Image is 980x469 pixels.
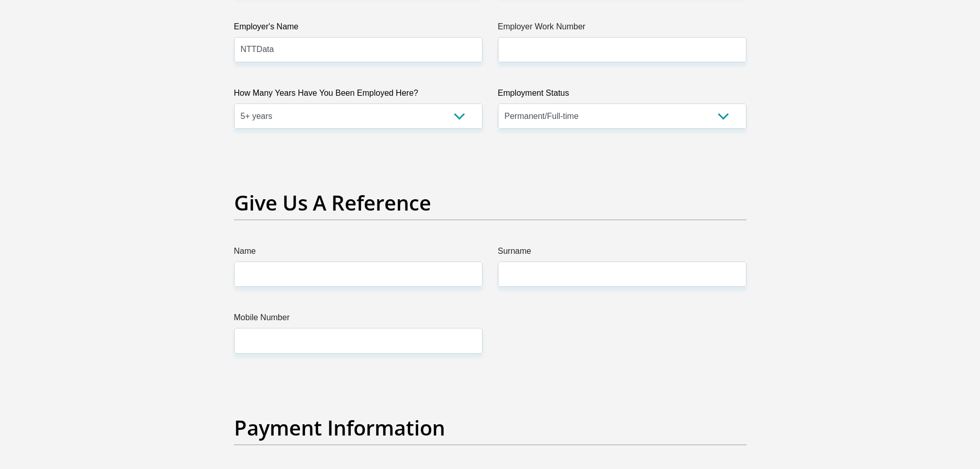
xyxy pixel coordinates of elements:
[234,328,483,353] input: Mobile Number
[234,415,746,440] h2: Payment Information
[234,245,483,262] label: Name
[498,21,746,37] label: Employer Work Number
[498,262,746,287] input: Surname
[234,37,483,62] input: Employer's Name
[498,245,746,262] label: Surname
[234,262,483,287] input: Name
[498,37,746,62] input: Employer Work Number
[234,87,483,103] label: How Many Years Have You Been Employed Here?
[234,190,746,215] h2: Give Us A Reference
[234,21,483,37] label: Employer's Name
[498,87,746,103] label: Employment Status
[234,311,483,328] label: Mobile Number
